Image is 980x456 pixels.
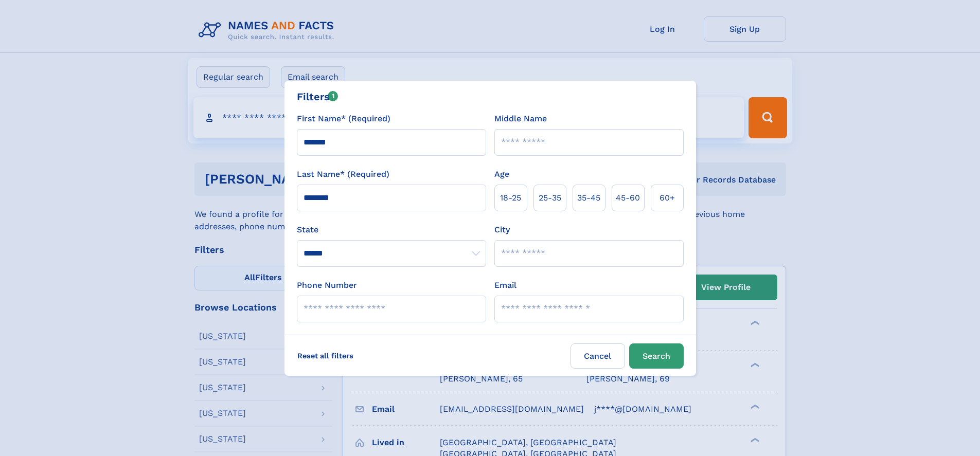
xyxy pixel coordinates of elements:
label: City [494,224,510,236]
label: First Name* (Required) [297,113,390,125]
label: Reset all filters [291,343,360,368]
span: 60+ [660,192,675,204]
label: Last Name* (Required) [297,168,389,180]
span: 45‑60 [616,192,640,204]
label: Phone Number [297,279,357,291]
label: State [297,224,486,236]
label: Cancel [571,343,625,369]
label: Age [494,168,509,180]
span: 35‑45 [577,192,600,204]
div: Filters [297,89,338,104]
label: Email [494,279,516,291]
button: Search [629,343,684,369]
span: 25‑35 [539,192,561,204]
span: 18‑25 [500,192,521,204]
label: Middle Name [494,113,547,125]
